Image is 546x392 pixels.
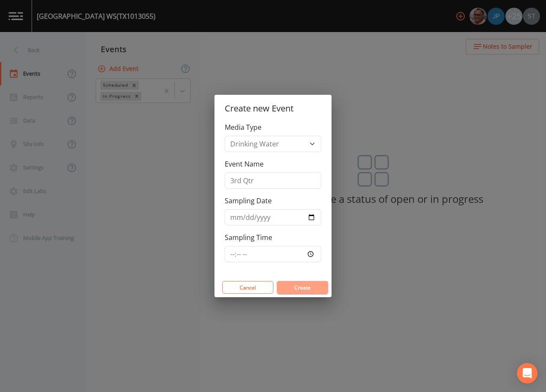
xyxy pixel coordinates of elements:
[214,95,332,122] h2: Create new Event
[225,232,272,243] label: Sampling Time
[222,281,273,294] button: Cancel
[225,196,272,206] label: Sampling Date
[277,281,328,294] button: Create
[517,363,537,383] div: Open Intercom Messenger
[225,159,264,169] label: Event Name
[225,122,261,132] label: Media Type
